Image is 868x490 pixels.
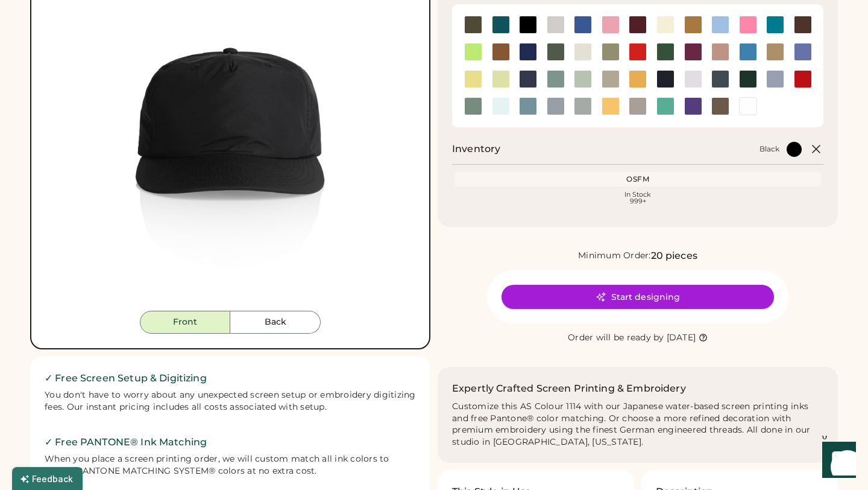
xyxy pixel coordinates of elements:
[230,311,321,334] button: Back
[457,174,819,184] div: OSFM
[502,285,774,309] button: Start designing
[45,389,416,413] div: You don't have to worry about any unexpected screen setup or embroidery digitizing fees. Our inst...
[651,249,697,263] div: 20 pieces
[45,435,416,450] h2: ✓ Free PANTONE® Ink Matching
[759,144,779,154] div: Black
[452,401,823,449] div: Customize this AS Colour 1114 with our Japanese water-based screen printing inks and free Pantone...
[452,142,500,156] h2: Inventory
[452,381,686,396] h2: Expertly Crafted Screen Printing & Embroidery
[568,332,664,344] div: Order will be ready by
[811,436,863,488] iframe: Front Chat
[457,191,819,205] div: In Stock 999+
[140,311,230,334] button: Front
[667,332,696,344] div: [DATE]
[45,453,416,477] div: When you place a screen printing order, we will custom match all ink colors to official PANTONE M...
[45,371,416,386] h2: ✓ Free Screen Setup & Digitizing
[578,250,651,262] div: Minimum Order:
